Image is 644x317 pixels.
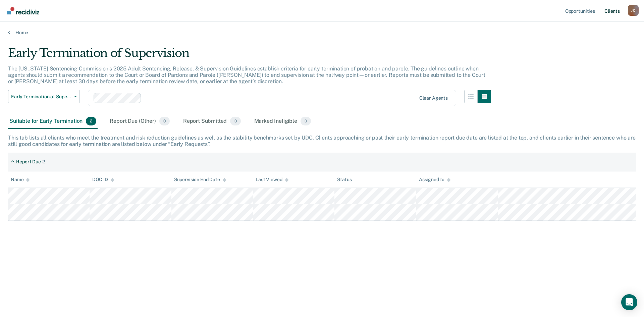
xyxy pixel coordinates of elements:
a: Home [8,30,636,36]
div: Marked Ineligible0 [253,114,313,129]
div: Report Due [16,159,41,165]
span: 0 [159,117,170,125]
div: Suitable for Early Termination2 [8,114,98,129]
div: Last Viewed [256,177,288,182]
div: Name [11,177,30,182]
div: J C [628,5,639,16]
div: Clear agents [419,95,448,101]
img: Recidiviz [7,7,39,14]
div: Early Termination of Supervision [8,46,491,65]
div: 2 [42,159,45,165]
span: 0 [230,117,240,125]
span: 2 [86,117,96,125]
div: Report Submitted0 [182,114,242,129]
div: Report Due2 [8,156,48,167]
p: The [US_STATE] Sentencing Commission’s 2025 Adult Sentencing, Release, & Supervision Guidelines e... [8,65,485,85]
div: This tab lists all clients who meet the treatment and risk reduction guidelines as well as the st... [8,135,636,147]
div: Report Due (Other)0 [108,114,171,129]
span: Early Termination of Supervision [11,94,71,100]
div: Assigned to [419,177,450,182]
div: Status [337,177,352,182]
button: Profile dropdown button [628,5,639,16]
span: 0 [301,117,311,125]
button: Early Termination of Supervision [8,90,80,103]
div: Open Intercom Messenger [621,294,637,310]
div: Supervision End Date [174,177,226,182]
div: DOC ID [92,177,114,182]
